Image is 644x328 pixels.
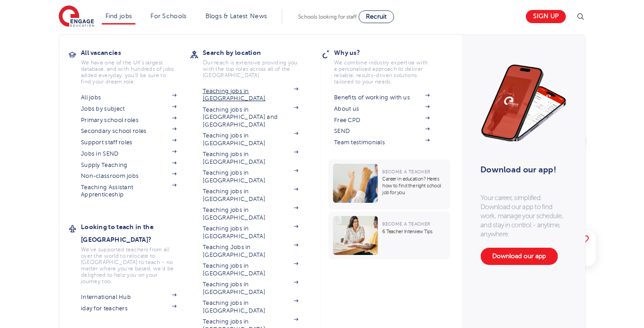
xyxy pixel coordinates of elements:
p: We've supported teachers from all over the world to relocate to [GEOGRAPHIC_DATA] to teach - no m... [81,246,176,284]
span: Schools looking for staff [298,14,357,20]
a: Teaching Jobs in [GEOGRAPHIC_DATA] [203,244,298,259]
a: iday for teachers [81,305,176,312]
a: Teaching jobs in [GEOGRAPHIC_DATA] [203,225,298,240]
a: Non-classroom jobs [81,172,176,180]
h3: Download our app! [480,160,563,180]
p: Career in education? Here’s how to find the right school job for you [382,176,445,196]
a: Supply Teaching [81,162,176,169]
a: For Schools [150,13,186,20]
a: Become a Teacher6 Teacher Interview Tips [328,211,452,259]
a: Recruit [359,10,394,23]
h3: All vacancies [81,46,190,59]
a: About us [334,105,429,113]
a: All jobs [81,94,176,101]
a: Blogs & Latest News [205,13,267,20]
a: Team testimonials [334,139,429,146]
a: Teaching jobs in [GEOGRAPHIC_DATA] and [GEOGRAPHIC_DATA] [203,106,298,128]
p: Our reach is extensive providing you with the top roles across all of the [GEOGRAPHIC_DATA] [203,59,298,78]
a: Benefits of working with us [334,94,429,101]
a: Teaching jobs in [GEOGRAPHIC_DATA] [203,262,298,277]
a: Find jobs [105,13,132,20]
h3: Why us? [334,46,443,59]
a: Download our app [480,248,558,265]
p: 6 Teacher Interview Tips [382,228,445,235]
h3: Search by location [203,46,312,59]
a: All vacanciesWe have one of the UK's largest database. and with hundreds of jobs added everyday. ... [81,46,190,85]
a: Why us?We combine industry expertise with a personalised approach to deliver reliable, results-dr... [334,46,443,85]
a: SEND [334,127,429,135]
a: Teaching jobs in [GEOGRAPHIC_DATA] [203,188,298,203]
h3: Looking to teach in the [GEOGRAPHIC_DATA]? [81,220,190,246]
span: Become a Teacher [382,221,430,226]
img: Engage Education [59,5,94,28]
a: Jobs in SEND [81,150,176,157]
a: Support staff roles [81,139,176,146]
a: Teaching jobs in [GEOGRAPHIC_DATA] [203,299,298,314]
a: Secondary school roles [81,127,176,135]
a: Teaching jobs in [GEOGRAPHIC_DATA] [203,206,298,221]
a: Free CPD [334,117,429,124]
a: Search by locationOur reach is extensive providing you with the top roles across all of the [GEOG... [203,46,312,78]
a: Teaching jobs in [GEOGRAPHIC_DATA] [203,281,298,296]
p: We have one of the UK's largest database. and with hundreds of jobs added everyday. you'll be sur... [81,59,176,85]
a: Primary school roles [81,117,176,124]
a: Jobs by subject [81,105,176,113]
a: International Hub [81,294,176,301]
p: Your career, simplified. Download our app to find work, manage your schedule, and stay in control... [480,193,567,239]
a: Sign up [526,10,566,23]
a: Teaching jobs in [GEOGRAPHIC_DATA] [203,169,298,184]
a: Teaching Assistant Apprenticeship [81,184,176,199]
a: Teaching jobs in [GEOGRAPHIC_DATA] [203,88,298,103]
a: Become a TeacherCareer in education? Here’s how to find the right school job for you [328,159,452,210]
a: Teaching jobs in [GEOGRAPHIC_DATA] [203,151,298,166]
a: Looking to teach in the [GEOGRAPHIC_DATA]?We've supported teachers from all over the world to rel... [81,220,190,284]
a: Teaching jobs in [GEOGRAPHIC_DATA] [203,132,298,147]
span: Become a Teacher [382,169,430,174]
p: We combine industry expertise with a personalised approach to deliver reliable, results-driven so... [334,59,429,85]
span: Recruit [366,13,387,20]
